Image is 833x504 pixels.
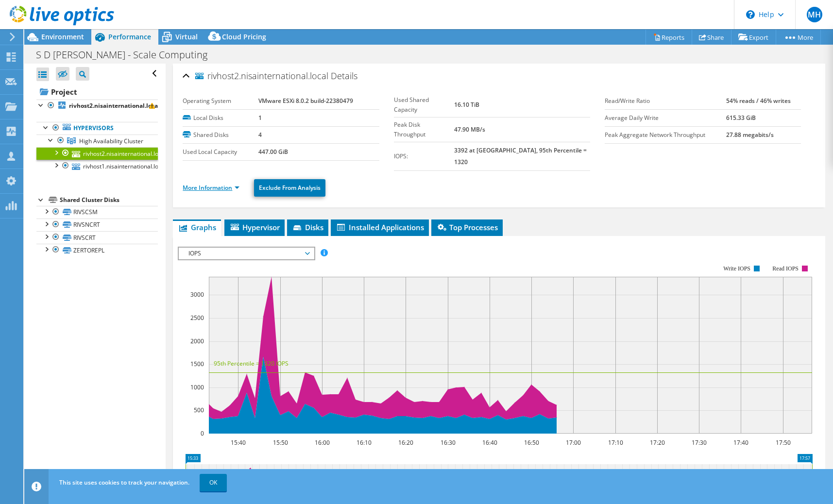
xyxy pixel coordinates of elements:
[32,50,222,60] h1: S D [PERSON_NAME] - Scale Computing
[183,184,239,192] a: More Information
[394,151,455,161] label: IOPS:
[41,32,84,41] span: Environment
[200,474,227,491] a: OK
[454,125,485,134] b: 47.90 MB/s
[36,218,158,231] a: RIVSNCRT
[441,438,456,447] text: 16:30
[394,95,455,115] label: Used Shared Capacity
[190,360,204,368] text: 1500
[194,406,204,414] text: 500
[36,134,158,147] a: High Availability Cluster
[605,130,727,140] label: Peak Aggregate Network Throughput
[731,30,776,45] a: Export
[254,179,325,197] a: Exclude From Analysis
[79,137,143,145] span: High Availability Cluster
[646,30,692,45] a: Reports
[726,114,756,122] b: 615.33 GiB
[36,100,158,112] a: rivhost2.nisainternational.local
[454,101,479,109] b: 16.10 TiB
[175,32,198,41] span: Virtual
[36,244,158,256] a: ZERTOREPL
[258,131,262,139] b: 4
[36,147,158,160] a: rivhost2.nisainternational.local
[59,478,189,487] span: This site uses cookies to track your navigation.
[724,265,751,272] text: Write IOPS
[222,32,266,41] span: Cloud Pricing
[357,438,372,447] text: 16:10
[183,113,258,123] label: Local Disks
[454,146,587,166] b: 3392 at [GEOGRAPHIC_DATA], 95th Percentile = 1320
[524,438,539,447] text: 16:50
[436,222,498,232] span: Top Processes
[258,148,288,156] b: 447.00 GiB
[692,438,707,447] text: 17:30
[773,265,799,272] text: Read IOPS
[566,438,581,447] text: 17:00
[108,32,151,41] span: Performance
[231,438,246,447] text: 15:40
[726,131,774,139] b: 27.88 megabits/s
[69,101,160,110] b: rivhost2.nisainternational.local
[258,114,262,122] b: 1
[183,130,258,140] label: Shared Disks
[183,147,258,157] label: Used Local Capacity
[776,30,821,45] a: More
[394,120,455,139] label: Peak Disk Throughput
[605,96,727,106] label: Read/Write Ratio
[258,97,353,105] b: VMware ESXi 8.0.2 build-22380479
[229,222,280,232] span: Hypervisor
[36,122,158,134] a: Hypervisors
[201,429,204,437] text: 0
[190,290,204,299] text: 3000
[650,438,665,447] text: 17:20
[36,160,158,172] a: rivhost1.nisainternational.local
[292,222,323,232] span: Disks
[482,438,497,447] text: 16:40
[214,359,289,368] text: 95th Percentile = 1320 IOPS
[776,438,791,447] text: 17:50
[605,113,727,123] label: Average Daily Write
[315,438,330,447] text: 16:00
[692,30,731,45] a: Share
[726,97,791,105] b: 54% reads / 46% writes
[190,314,204,322] text: 2500
[190,337,204,345] text: 2000
[733,438,748,447] text: 17:40
[183,96,258,106] label: Operating System
[807,7,822,22] span: MH
[608,438,623,447] text: 17:10
[331,70,357,82] span: Details
[36,84,158,100] a: Project
[184,248,308,259] span: IOPS
[746,10,755,19] svg: \n
[398,438,413,447] text: 16:20
[60,194,158,206] div: Shared Cluster Disks
[190,383,204,391] text: 1000
[36,231,158,244] a: RIVSCRT
[273,438,288,447] text: 15:50
[178,222,216,232] span: Graphs
[195,71,328,81] span: rivhost2.nisainternational.local
[36,206,158,218] a: RIVSCSM
[336,222,424,232] span: Installed Applications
